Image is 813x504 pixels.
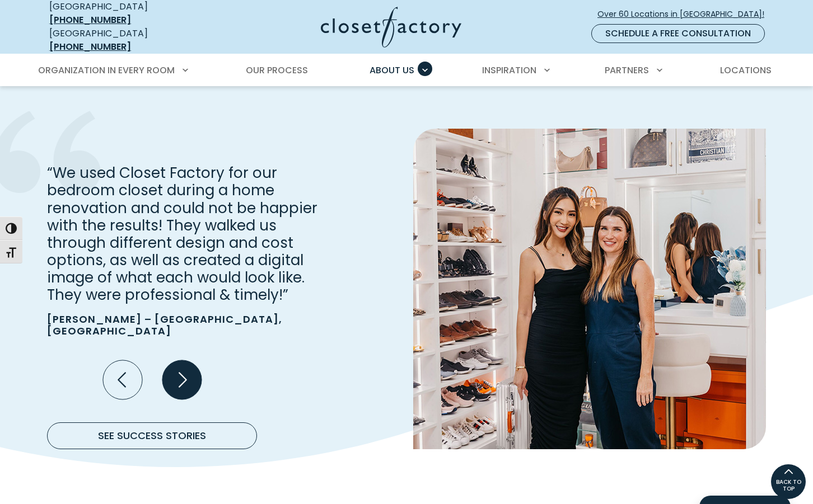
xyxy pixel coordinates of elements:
[49,27,212,54] div: [GEOGRAPHIC_DATA]
[591,24,765,43] a: Schedule a Free Consultation
[47,422,257,449] a: See Success Stories
[38,64,175,77] span: Organization in Every Room
[49,40,131,53] a: [PHONE_NUMBER]
[597,4,774,24] a: Over 60 Locations in [GEOGRAPHIC_DATA]!
[49,13,131,26] a: [PHONE_NUMBER]
[482,64,536,77] span: Inspiration
[720,64,772,77] span: Locations
[370,64,414,77] span: About Us
[99,356,147,404] button: Previous slide
[47,313,329,337] p: [PERSON_NAME] – [GEOGRAPHIC_DATA], [GEOGRAPHIC_DATA]
[771,479,806,492] span: BACK TO TOP
[413,129,766,449] img: Women standing in newly designed closet
[321,7,461,48] img: Closet Factory Logo
[770,464,806,500] a: BACK TO TOP
[158,356,206,404] button: Next slide
[30,55,783,86] nav: Primary Menu
[605,64,649,77] span: Partners
[597,8,773,20] span: Over 60 Locations in [GEOGRAPHIC_DATA]!
[47,164,329,304] p: “We used Closet Factory for our bedroom closet during a home renovation and could not be happier ...
[246,64,308,77] span: Our Process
